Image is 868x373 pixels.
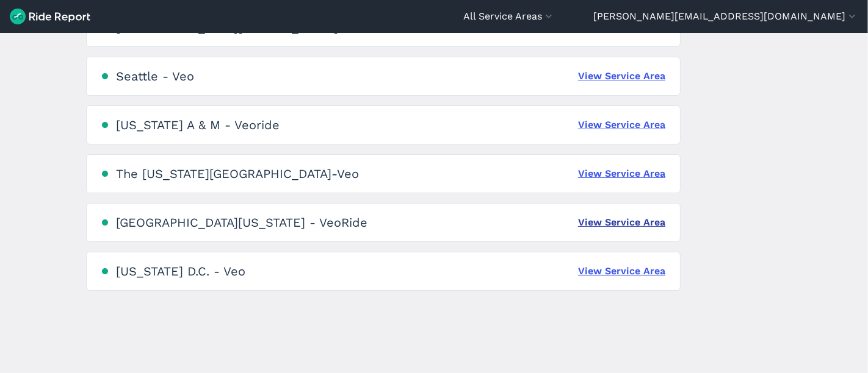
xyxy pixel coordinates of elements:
a: View Service Area [578,69,665,83]
a: View Service Area [578,118,665,132]
div: [US_STATE] A & M - Veoride [116,118,280,132]
div: Seattle - Veo [116,69,194,83]
div: The [US_STATE][GEOGRAPHIC_DATA]-Veo [116,166,359,181]
a: View Service Area [578,264,665,279]
button: All Service Areas [463,9,555,24]
div: [GEOGRAPHIC_DATA][US_STATE] - VeoRide [116,215,367,230]
a: View Service Area [578,215,665,230]
a: View Service Area [578,166,665,181]
img: Ride Report [10,9,90,24]
div: [US_STATE] D.C. - Veo [116,264,245,279]
button: [PERSON_NAME][EMAIL_ADDRESS][DOMAIN_NAME] [593,9,858,24]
